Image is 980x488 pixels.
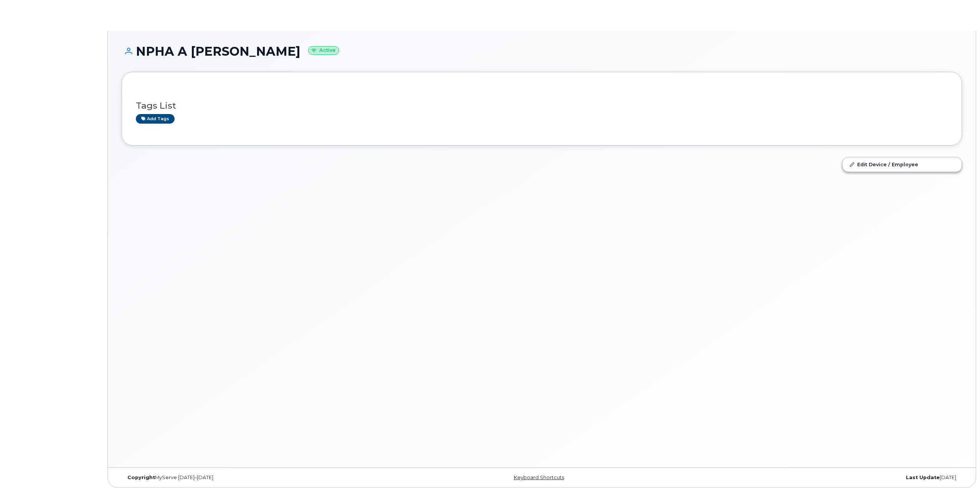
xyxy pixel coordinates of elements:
[122,475,402,481] div: MyServe [DATE]–[DATE]
[308,46,339,55] small: Active
[843,157,962,171] a: Edit Device / Employee
[136,101,948,111] h3: Tags List
[906,475,940,480] strong: Last Update
[514,475,564,480] a: Keyboard Shortcuts
[136,114,175,124] a: Add tags
[122,45,962,58] h1: NPHA A [PERSON_NAME]
[682,475,962,481] div: [DATE]
[127,475,155,480] strong: Copyright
